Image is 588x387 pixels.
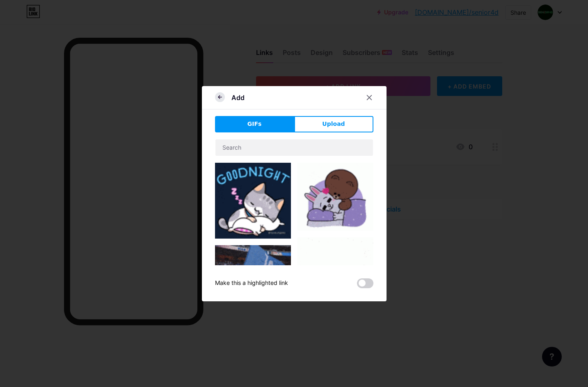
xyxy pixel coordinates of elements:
[215,139,373,156] input: Search
[294,116,373,132] button: Upload
[231,93,245,102] div: Add
[215,116,294,132] button: GIFs
[215,245,291,286] img: Gihpy
[247,120,262,128] span: GIFs
[297,237,373,303] img: Gihpy
[215,163,291,239] img: Gihpy
[297,163,373,231] img: Gihpy
[215,278,288,288] div: Make this a highlighted link
[322,120,345,128] span: Upload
